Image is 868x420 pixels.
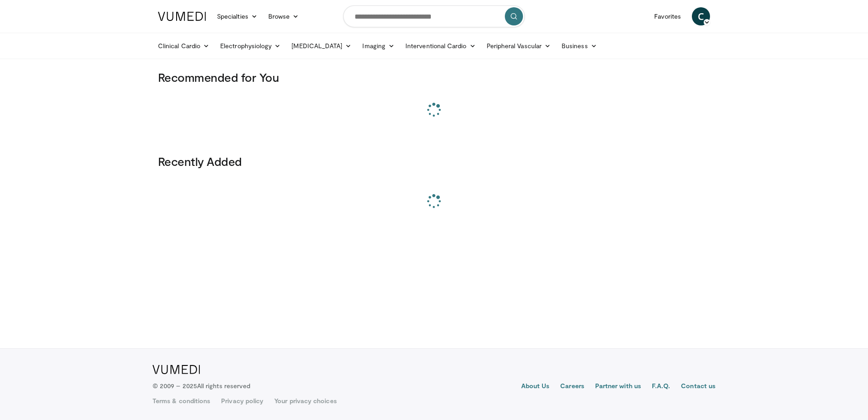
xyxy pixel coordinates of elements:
[197,382,250,390] span: All rights reserved
[556,37,602,55] a: Business
[153,365,200,374] img: VuMedi Logo
[221,396,263,405] a: Privacy policy
[215,37,286,55] a: Electrophysiology
[286,37,357,55] a: [MEDICAL_DATA]
[681,381,715,392] a: Contact us
[158,154,710,169] h3: Recently Added
[595,381,641,392] a: Partner with us
[158,12,206,21] img: VuMedi Logo
[158,70,710,85] h3: Recommended for You
[153,396,210,405] a: Terms & conditions
[692,7,710,25] a: C
[153,381,250,390] p: © 2009 – 2025
[649,7,686,25] a: Favorites
[652,381,670,392] a: F.A.Q.
[521,381,550,392] a: About Us
[400,37,481,55] a: Interventional Cardio
[153,37,215,55] a: Clinical Cardio
[274,396,336,405] a: Your privacy choices
[357,37,400,55] a: Imaging
[263,7,305,25] a: Browse
[481,37,556,55] a: Peripheral Vascular
[560,381,584,392] a: Careers
[343,5,525,27] input: Search topics, interventions
[212,7,263,25] a: Specialties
